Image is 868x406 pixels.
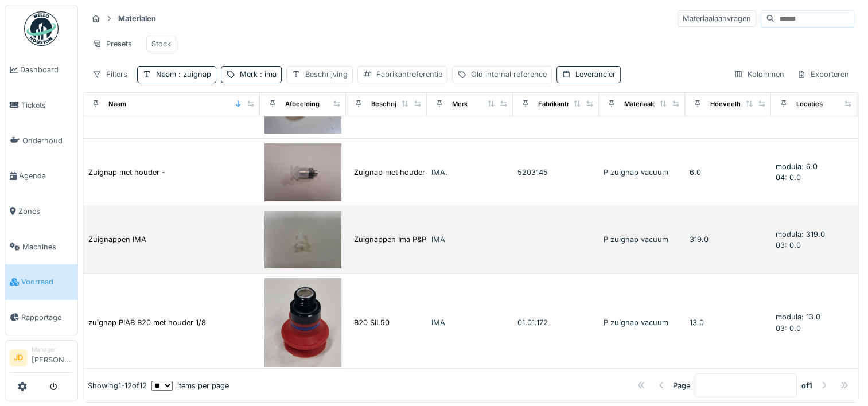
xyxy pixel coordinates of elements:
span: Agenda [19,170,73,181]
span: : zuignap [176,70,211,79]
div: Filters [87,66,133,83]
span: Onderhoud [22,135,73,146]
div: Zuignappen Ima P&P IMA [354,234,442,245]
div: 13.0 [690,317,766,328]
li: [PERSON_NAME] [32,345,73,370]
div: Stock [151,38,171,49]
div: Page [673,380,690,391]
a: Voorraad [5,264,77,300]
div: Kolommen [729,66,789,83]
span: modula: 6.0 [776,162,818,171]
a: Zones [5,194,77,229]
li: JD [10,349,27,366]
div: 6.0 [690,167,766,178]
a: Onderhoud [5,123,77,158]
a: Machines [5,229,77,264]
div: 5203145 [517,167,594,178]
span: Tickets [21,100,73,111]
a: Dashboard [5,52,77,88]
div: Fabrikantreferentie [538,99,598,109]
div: P zuignap vacuum [604,167,680,178]
div: 319.0 [690,234,766,245]
div: Zuignap met houder - [88,167,165,178]
span: 04: 0.0 [776,173,801,182]
div: Hoeveelheid [710,99,750,109]
strong: Materialen [114,13,161,24]
a: Agenda [5,158,77,194]
div: Merk [240,69,277,80]
span: : ima [258,70,277,79]
div: Zuignappen IMA [88,234,146,245]
div: Merk [452,99,468,109]
span: modula: 319.0 [776,230,825,239]
span: Machines [22,241,73,252]
div: 01.01.172 [517,317,594,328]
strong: of 1 [801,380,812,391]
div: Locaties [796,99,823,109]
div: Old internal reference [471,69,547,80]
span: modula: 13.0 [776,313,820,321]
a: JD Manager[PERSON_NAME] [10,345,73,373]
span: Voorraad [21,276,73,287]
img: zuignap PIAB B20 met houder 1/8 [264,278,341,367]
div: Zuignap met houder -sup-vuototecnica 08116s-fda... [354,167,540,178]
div: IMA [431,234,508,245]
div: P zuignap vacuum [604,234,680,245]
div: Materiaalcategorie [624,99,682,109]
img: Badge_color-CXgf-gQk.svg [24,11,59,46]
span: 03: 0.0 [776,324,801,333]
span: 03: 0.0 [776,241,801,249]
div: P zuignap vacuum [604,317,680,328]
div: Beschrijving [305,69,348,80]
span: Zones [18,206,73,217]
img: Zuignap met houder - [264,143,341,201]
span: Rapportage [21,312,73,323]
div: Beschrijving [371,99,410,109]
div: Fabrikantreferentie [376,69,442,80]
div: Afbeelding [285,99,320,109]
div: Exporteren [792,66,854,83]
div: zuignap PIAB B20 met houder 1/8 [88,317,206,328]
div: Naam [156,69,211,80]
img: Zuignappen IMA [264,211,341,269]
div: Showing 1 - 12 of 12 [88,380,147,391]
a: Tickets [5,88,77,123]
div: Leverancier [575,69,616,80]
a: Rapportage [5,300,77,335]
span: Dashboard [20,64,73,75]
div: Materiaalaanvragen [678,10,756,27]
div: Naam [108,99,126,109]
div: items per page [151,380,229,391]
div: Manager [32,345,73,354]
div: IMA. [431,167,508,178]
div: IMA [431,317,508,328]
div: B20 SIL50 [354,317,390,328]
div: Presets [87,36,137,52]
